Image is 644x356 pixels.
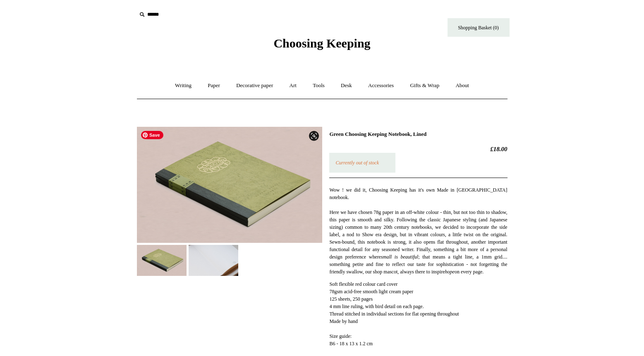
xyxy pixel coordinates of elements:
[329,280,507,355] p: Thread stitched in individual sections for flat opening throughout Made by hand Size guide: B6 - ...
[445,269,455,275] em: hope
[333,75,359,97] a: Desk
[282,75,304,97] a: Art
[229,75,280,97] a: Decorative paper
[305,75,332,97] a: Tools
[335,160,379,166] em: Currently out of stock
[273,36,370,50] span: Choosing Keeping
[329,145,507,153] h2: £18.00
[200,75,227,97] a: Paper
[137,245,187,276] img: Green Choosing Keeping Notebook, Lined
[189,245,238,276] img: Green Choosing Keeping Notebook, Lined
[361,75,401,97] a: Accessories
[329,186,507,275] p: Wow ! we did it, Choosing Keeping has it's own Made in [GEOGRAPHIC_DATA] notebook. Here we have c...
[329,289,413,294] span: 78gsm acid-free smooth light cream paper
[381,254,418,260] em: small is beautiful
[329,281,397,287] span: Soft flexible red colour card cover
[448,75,476,97] a: About
[329,131,507,138] h1: Green Choosing Keeping Notebook, Lined
[329,304,424,309] span: 4 mm line ruling, with bird detail on each page.
[448,18,510,37] a: Shopping Basket (0)
[273,43,370,49] a: Choosing Keeping
[329,296,373,302] span: 125 sheets, 250 pages
[137,127,322,243] img: Green Choosing Keeping Notebook, Lined
[141,131,163,139] span: Save
[402,75,447,97] a: Gifts & Wrap
[168,75,199,97] a: Writing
